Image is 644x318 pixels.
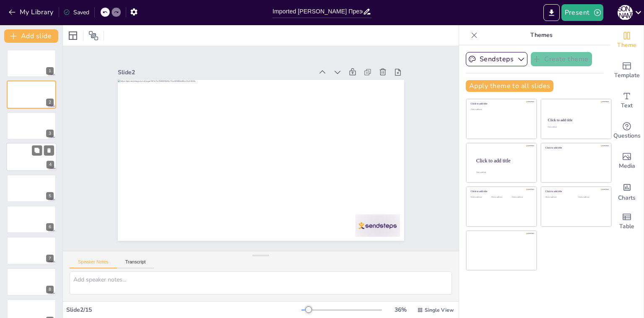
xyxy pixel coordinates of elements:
div: 8 [46,286,54,293]
button: Present [561,4,603,21]
div: Click to add title [545,190,605,193]
div: 6 [46,223,54,231]
div: Click to add title [471,102,531,105]
div: Get real-time input from your audience [610,116,644,146]
div: 5 [46,192,54,200]
button: Apply theme to all slides [466,80,553,92]
div: https://cdn.sendsteps.com/images/logo/sendsteps_logo_white.pnghttps://cdn.sendsteps.com/images/lo... [7,175,56,202]
button: Create theme [531,52,592,66]
div: https://cdn.sendsteps.com/images/logo/sendsteps_logo_white.pnghttps://cdn.sendsteps.com/images/lo... [7,112,56,140]
div: Click to add title [476,157,530,163]
button: Transcript [117,259,154,268]
div: 7 [7,237,56,264]
div: Add text boxes [610,86,644,116]
p: Themes [481,25,602,45]
div: Click to add text [545,196,572,198]
span: Single View [425,307,454,313]
button: [PERSON_NAME] [618,4,633,21]
div: 8 [7,268,56,296]
div: 3 [46,130,54,137]
div: 36 % [390,306,410,314]
div: Slide 2 / 15 [66,306,301,314]
div: Click to add text [471,109,531,111]
div: Add ready made slides [610,55,644,86]
div: https://cdn.sendsteps.com/images/logo/sendsteps_logo_white.pnghttps://cdn.sendsteps.com/images/lo... [7,81,56,108]
span: Template [614,71,640,80]
div: Saved [63,8,89,16]
button: My Library [6,5,57,19]
div: Click to add text [471,196,490,198]
button: Export to PowerPoint [543,4,560,21]
span: Theme [617,41,636,50]
span: Table [619,222,634,231]
div: 2 [46,99,54,106]
div: Slide 2 [118,68,314,76]
div: Click to add text [578,196,605,198]
div: Click to add body [476,171,529,173]
div: Click to add title [545,146,605,149]
div: https://cdn.sendsteps.com/images/logo/sendsteps_logo_white.pnghttps://cdn.sendsteps.com/images/lo... [7,50,56,77]
div: Click to add title [548,118,604,122]
div: Layout [66,29,80,42]
button: Speaker Notes [70,259,117,268]
span: Position [88,31,99,41]
div: 4 [47,161,54,169]
div: Add images, graphics, shapes or video [610,146,644,176]
div: Click to add text [491,196,510,198]
span: Charts [618,193,636,203]
div: Add a table [610,206,644,237]
button: Delete Slide [44,146,54,156]
div: 7 [46,255,54,262]
div: Click to add text [548,126,603,128]
div: Click to add text [512,196,531,198]
input: Insert title [273,5,363,18]
div: [PERSON_NAME] [618,5,633,20]
div: 1 [46,67,54,75]
span: Media [619,162,635,171]
button: Add slide [4,29,58,43]
div: Click to add title [471,190,531,193]
div: https://cdn.sendsteps.com/images/logo/sendsteps_logo_white.pnghttps://cdn.sendsteps.com/images/lo... [6,143,57,171]
div: Change the overall theme [610,25,644,55]
button: Sendsteps [466,52,527,66]
span: Text [621,101,633,110]
div: Add charts and graphs [610,176,644,206]
button: Duplicate Slide [32,146,42,156]
div: https://cdn.sendsteps.com/images/logo/sendsteps_logo_white.pnghttps://cdn.sendsteps.com/images/lo... [7,206,56,233]
span: Questions [613,131,641,141]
